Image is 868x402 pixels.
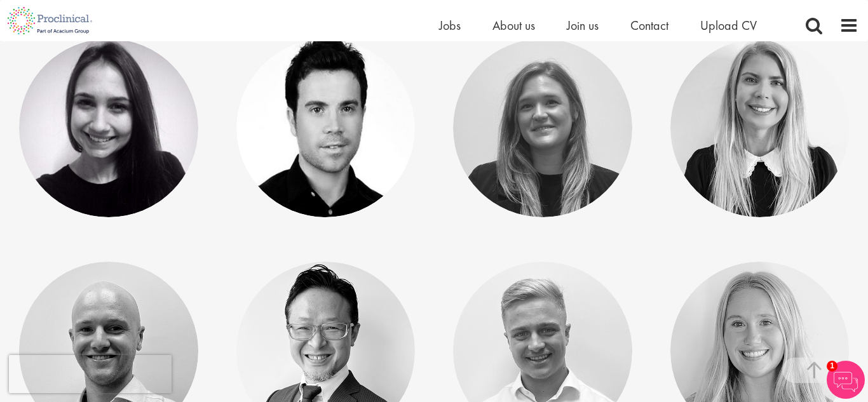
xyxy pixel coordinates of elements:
a: Contact [630,17,668,34]
a: Join us [567,17,599,34]
a: Upload CV [700,17,757,34]
a: About us [492,17,535,34]
iframe: reCAPTCHA [9,355,172,393]
a: Jobs [439,17,461,34]
img: Chatbot [827,361,865,399]
span: 1 [827,361,837,372]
